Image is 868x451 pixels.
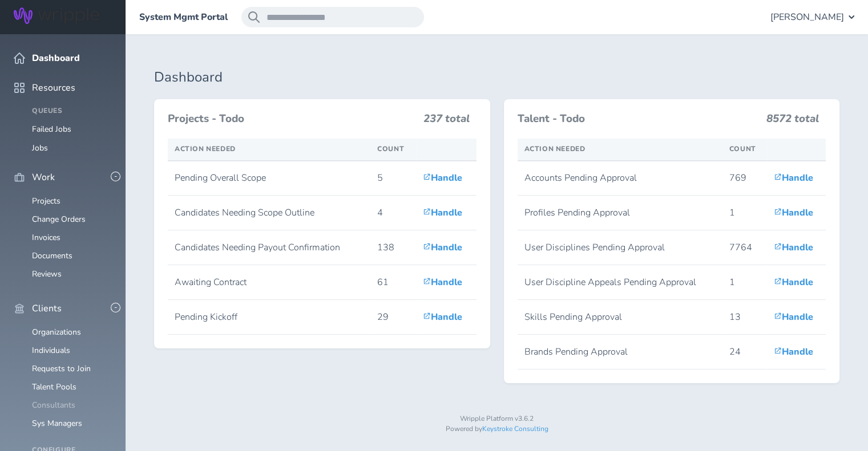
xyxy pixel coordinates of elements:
[722,196,767,230] td: 1
[32,214,86,225] a: Change Orders
[722,300,767,335] td: 13
[370,300,416,335] td: 29
[139,12,228,22] a: System Mgmt Portal
[168,161,370,196] td: Pending Overall Scope
[32,381,76,392] a: Talent Pools
[482,424,548,433] a: Keystroke Consulting
[370,161,416,196] td: 5
[423,206,462,219] a: Handle
[722,335,767,369] td: 24
[32,418,82,429] a: Sys Managers
[168,196,370,230] td: Candidates Needing Scope Outline
[154,70,839,86] h1: Dashboard
[32,250,72,261] a: Documents
[729,144,756,153] span: Count
[32,232,60,243] a: Invoices
[32,196,60,206] a: Projects
[111,303,120,312] button: -
[111,172,120,181] button: -
[774,346,813,358] a: Handle
[518,196,722,230] td: Profiles Pending Approval
[32,124,71,135] a: Failed Jobs
[168,300,370,335] td: Pending Kickoff
[524,144,586,153] span: Action Needed
[377,144,404,153] span: Count
[32,400,75,411] a: Consultants
[32,172,55,182] span: Work
[722,265,767,300] td: 1
[518,161,722,196] td: Accounts Pending Approval
[423,241,462,254] a: Handle
[774,311,813,323] a: Handle
[32,53,80,63] span: Dashboard
[154,415,839,423] p: Wripple Platform v3.6.2
[32,303,62,314] span: Clients
[370,196,416,230] td: 4
[32,269,62,279] a: Reviews
[32,107,112,115] h4: Queues
[774,206,813,219] a: Handle
[175,144,236,153] span: Action Needed
[14,7,99,24] img: Wripple
[32,83,75,93] span: Resources
[518,300,722,335] td: Skills Pending Approval
[518,265,722,300] td: User Discipline Appeals Pending Approval
[32,363,91,374] a: Requests to Join
[722,161,767,196] td: 769
[423,311,462,323] a: Handle
[766,113,819,130] h3: 8572 total
[770,12,844,22] span: [PERSON_NAME]
[32,327,81,338] a: Organizations
[370,230,416,265] td: 138
[774,276,813,289] a: Handle
[168,265,370,300] td: Awaiting Contract
[423,172,462,184] a: Handle
[423,276,462,289] a: Handle
[154,425,839,433] p: Powered by
[774,172,813,184] a: Handle
[774,241,813,254] a: Handle
[518,335,722,369] td: Brands Pending Approval
[32,143,48,153] a: Jobs
[423,113,470,130] h3: 237 total
[518,113,760,125] h3: Talent - Todo
[168,113,417,125] h3: Projects - Todo
[370,265,416,300] td: 61
[518,230,722,265] td: User Disciplines Pending Approval
[770,7,854,27] button: [PERSON_NAME]
[32,345,70,356] a: Individuals
[168,230,370,265] td: Candidates Needing Payout Confirmation
[722,230,767,265] td: 7764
